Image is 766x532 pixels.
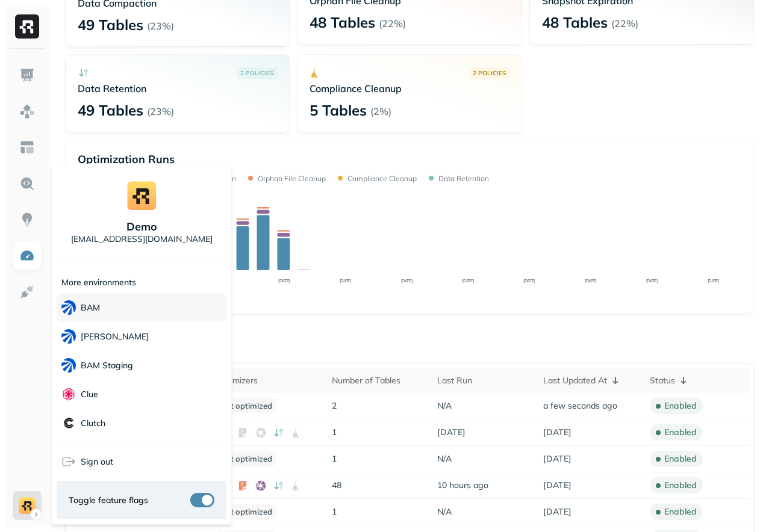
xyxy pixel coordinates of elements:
[71,234,213,245] p: [EMAIL_ADDRESS][DOMAIN_NAME]
[69,495,148,506] span: Toggle feature flags
[81,456,113,468] span: Sign out
[81,389,98,400] p: Clue
[61,416,76,430] img: Clutch
[126,220,157,234] p: demo
[81,360,133,371] p: BAM Staging
[81,302,100,314] p: BAM
[61,387,76,401] img: Clue
[127,181,156,210] img: demo
[61,300,76,315] img: BAM
[81,418,105,429] p: Clutch
[61,329,76,344] img: BAM Dev
[61,277,136,288] p: More environments
[81,331,149,342] p: [PERSON_NAME]
[61,358,76,373] img: BAM Staging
